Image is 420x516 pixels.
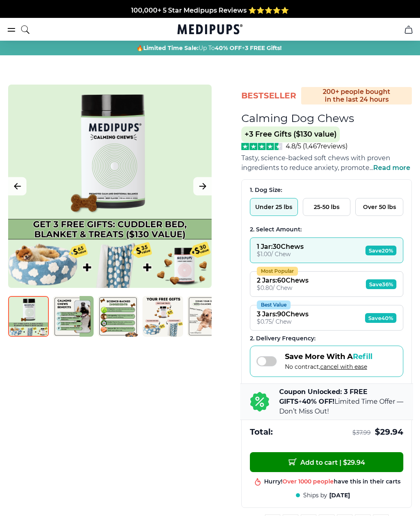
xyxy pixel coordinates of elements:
button: Previous Image [8,177,26,196]
span: +3 Free Gifts ($130 value) [241,126,340,142]
div: $ 0.75 / Chew [257,318,308,325]
button: Add to cart | $29.94 [250,452,403,472]
span: Read more [373,164,410,172]
span: Total: [250,427,273,438]
span: BestSeller [241,90,296,101]
button: 25-50 lbs [303,198,351,216]
span: Save 40% [365,313,396,323]
div: $ 0.80 / Chew [257,284,308,292]
div: Best Value [257,300,291,309]
b: Coupon Unlocked: 3 FREE GIFTS [279,388,367,405]
button: Best Value3 Jars:90Chews$0.75/ ChewSave40% [250,305,403,331]
img: Calming Dog Chews | Natural Dog Supplements [8,296,49,337]
div: 3 Jars : 90 Chews [257,310,308,318]
h1: Calming Dog Chews [241,111,354,125]
span: Save More With A [285,352,372,361]
div: 200+ people bought in the last 24 hours [301,87,412,105]
span: $ 29.94 [375,427,403,438]
img: Calming Dog Chews | Natural Dog Supplements [53,296,94,337]
span: $ 37.99 [352,429,371,437]
button: Next Image [193,177,212,196]
span: 🔥 Up To + [136,44,282,52]
img: Calming Dog Chews | Natural Dog Supplements [98,296,138,337]
b: 40% OFF! [302,398,335,405]
div: 2 Jars : 60 Chews [257,277,308,284]
span: Save 36% [366,279,396,289]
div: $ 1.00 / Chew [257,250,304,258]
div: Most Popular [257,267,298,276]
span: 2 . Delivery Frequency: [250,335,315,342]
button: Most Popular2 Jars:60Chews$0.80/ ChewSave36% [250,271,403,297]
div: 1. Dog Size: [250,186,403,194]
div: 2. Select Amount: [250,226,403,233]
span: 100,000+ 5 Star Medipups Reviews ⭐️⭐️⭐️⭐️⭐️ [131,7,289,14]
div: Hurry! have this in their carts [264,478,400,486]
a: Medipups [177,23,243,37]
span: Save 20% [365,246,396,255]
button: burger-menu [7,25,16,35]
span: ... [370,164,410,172]
span: Tasty, science-backed soft chews with proven [241,154,390,162]
span: cancel with ease [320,363,367,370]
span: Over 1000 people [282,478,334,485]
button: Over 50 lbs [355,198,403,216]
button: search [20,20,30,40]
img: Calming Dog Chews | Natural Dog Supplements [187,296,228,337]
img: Calming Dog Chews | Natural Dog Supplements [142,296,183,337]
span: No contract, [285,363,372,370]
button: cart [399,20,418,39]
span: 4.8/5 ( 1,467 reviews) [286,142,348,150]
p: + Limited Time Offer — Don’t Miss Out! [279,387,403,416]
div: 1 Jar : 30 Chews [257,243,304,250]
button: 1 Jar:30Chews$1.00/ ChewSave20% [250,237,403,263]
span: ingredients to reduce anxiety, promote [241,164,370,172]
span: Made In The [GEOGRAPHIC_DATA] from domestic & globally sourced ingredients [75,16,346,24]
span: Add to cart | $ 29.94 [289,458,365,466]
span: Refill [353,352,372,361]
span: Ships by [303,492,327,499]
span: [DATE] [329,492,350,499]
button: Under 25 lbs [250,198,298,216]
img: Stars - 4.8 [241,143,282,150]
